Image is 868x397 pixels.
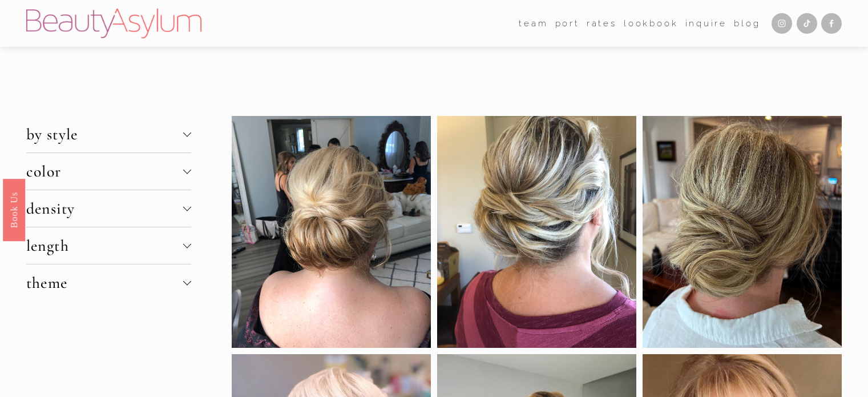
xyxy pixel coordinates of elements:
span: density [26,199,183,218]
span: theme [26,273,183,292]
button: by style [26,116,191,153]
button: color [26,153,191,190]
button: length [26,227,191,264]
a: Facebook [821,13,842,34]
a: Inquire [685,15,728,32]
button: density [26,190,191,227]
img: Beauty Asylum | Bridal Hair &amp; Makeup Charlotte &amp; Atlanta [26,9,201,38]
a: TikTok [797,13,817,34]
a: Book Us [3,178,25,240]
a: folder dropdown [519,15,548,32]
a: Rates [587,15,617,32]
span: by style [26,125,183,144]
button: theme [26,264,191,301]
a: Instagram [772,13,792,34]
a: Lookbook [624,15,678,32]
span: team [519,16,548,31]
span: color [26,162,183,181]
a: port [555,15,580,32]
a: Blog [734,15,760,32]
span: length [26,236,183,255]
